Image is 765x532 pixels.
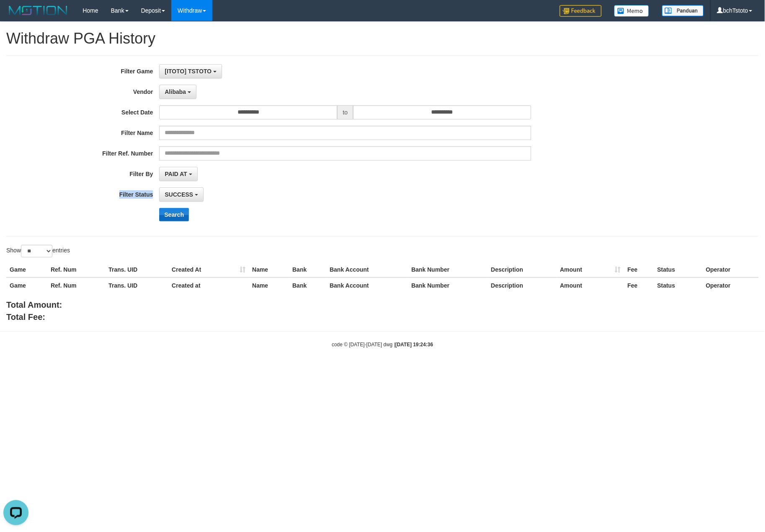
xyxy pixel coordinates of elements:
[408,278,488,293] th: Bank Number
[159,208,189,221] button: Search
[168,278,249,293] th: Created at
[105,278,168,293] th: Trans. UID
[6,4,70,17] img: MOTION_logo.png
[159,85,196,99] button: Alibaba
[6,312,45,322] b: Total Fee:
[249,278,289,293] th: Name
[614,5,649,17] img: Button%20Memo.svg
[47,278,105,293] th: Ref. Num
[408,262,488,278] th: Bank Number
[395,342,433,348] strong: [DATE] 19:24:36
[624,262,654,278] th: Fee
[47,262,105,278] th: Ref. Num
[21,245,52,257] select: Showentries
[654,262,703,278] th: Status
[332,342,433,348] small: code © [DATE]-[DATE] dwg |
[289,262,326,278] th: Bank
[662,5,704,16] img: panduan.png
[703,262,759,278] th: Operator
[557,278,624,293] th: Amount
[488,262,557,278] th: Description
[3,3,28,29] button: Open LiveChat chat widget
[165,68,212,75] span: [ITOTO] TSTOTO
[326,278,408,293] th: Bank Account
[557,262,624,278] th: Amount
[159,167,197,181] button: PAID AT
[168,262,249,278] th: Created At
[6,30,759,47] h1: Withdraw PGA History
[6,262,47,278] th: Game
[6,245,70,257] label: Show entries
[289,278,326,293] th: Bank
[165,191,193,198] span: SUCCESS
[488,278,557,293] th: Description
[165,171,187,177] span: PAID AT
[654,278,703,293] th: Status
[624,278,654,293] th: Fee
[6,300,62,309] b: Total Amount:
[337,105,353,119] span: to
[249,262,289,278] th: Name
[703,278,759,293] th: Operator
[159,64,222,78] button: [ITOTO] TSTOTO
[165,88,186,95] span: Alibaba
[105,262,168,278] th: Trans. UID
[326,262,408,278] th: Bank Account
[6,278,47,293] th: Game
[560,5,602,17] img: Feedback.jpg
[159,187,204,202] button: SUCCESS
